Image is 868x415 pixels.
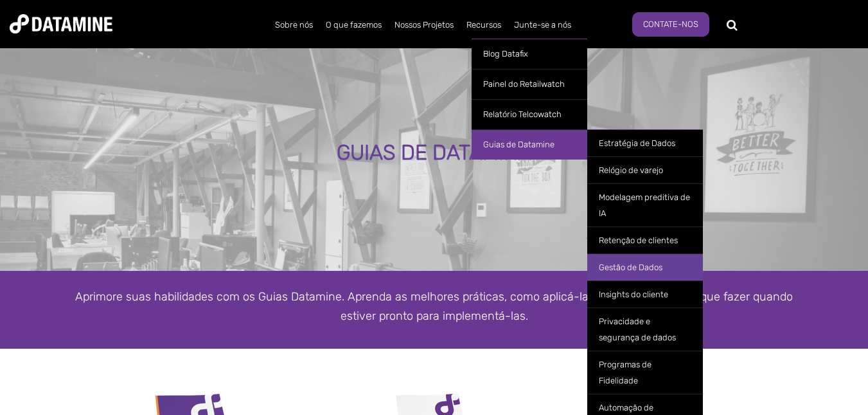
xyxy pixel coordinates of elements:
[483,140,554,149] font: Guias de Datamine
[599,360,653,385] font: Programas de Fidelidade
[326,20,382,30] font: O que fazemos
[599,165,663,175] font: Relógio de varejo
[643,19,698,29] font: Contate-nos
[599,263,662,272] font: Gestão de Dados
[514,20,571,30] font: Junte-se a nós
[466,20,501,30] font: Recursos
[599,138,675,148] font: Estratégia de Dados
[394,20,454,30] font: Nossos Projetos
[599,235,678,245] font: Retenção de clientes
[599,192,692,218] font: Modelagem preditiva de IA
[599,317,676,342] font: Privacidade e segurança de dados
[75,290,793,324] font: Aprimore suas habilidades com os Guias Datamine. Aprenda as melhores práticas, como aplicá-las ao...
[275,20,313,30] font: Sobre nós
[483,79,565,89] font: Painel do Retailwatch
[337,140,531,165] font: GUIAS DE DATAMINA
[483,109,562,119] font: Relatório Telcowatch
[10,14,112,33] img: Mineração de dados
[599,290,668,299] font: Insights do cliente
[483,49,528,59] font: Blog Datafix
